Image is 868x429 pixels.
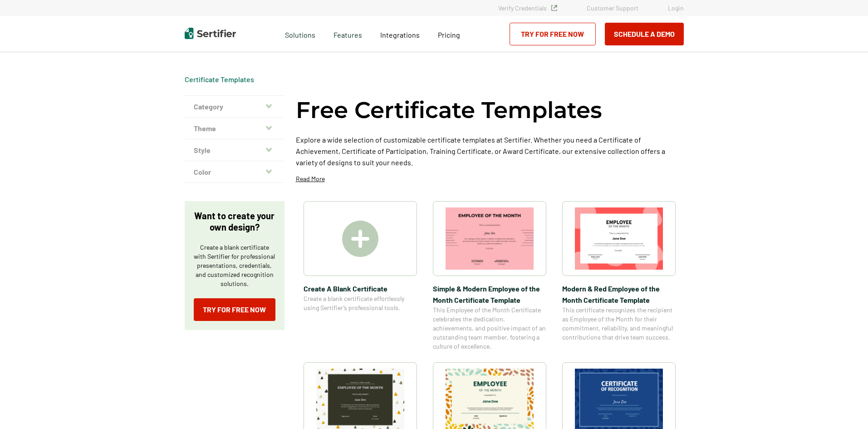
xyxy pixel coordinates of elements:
[185,75,254,84] div: Breadcrumb
[587,4,638,12] a: Customer Support
[562,201,676,351] a: Modern & Red Employee of the Month Certificate TemplateModern & Red Employee of the Month Certifi...
[194,298,275,321] a: Try for Free Now
[433,306,546,351] span: This Employee of the Month Certificate celebrates the dedication, achievements, and positive impa...
[562,283,676,306] span: Modern & Red Employee of the Month Certificate Template
[185,118,284,139] button: Theme
[333,28,362,39] span: Features
[296,174,325,183] p: Read More
[380,28,420,39] a: Integrations
[185,75,254,84] span: Certificate Templates
[668,4,684,12] a: Login
[433,201,546,351] a: Simple & Modern Employee of the Month Certificate TemplateSimple & Modern Employee of the Month C...
[194,210,275,233] p: Want to create your own design?
[185,161,284,183] button: Color
[510,23,596,45] a: Try for Free Now
[562,306,676,342] span: This certificate recognizes the recipient as Employee of the Month for their commitment, reliabil...
[438,28,460,39] a: Pricing
[551,5,557,11] img: Verified
[304,294,417,312] span: Create a blank certificate effortlessly using Sertifier’s professional tools.
[185,96,284,118] button: Category
[296,134,684,168] p: Explore a wide selection of customizable certificate templates at Sertifier. Whether you need a C...
[185,139,284,161] button: Style
[575,207,663,270] img: Modern & Red Employee of the Month Certificate Template
[498,4,557,12] a: Verify Credentials
[438,30,460,39] span: Pricing
[185,75,254,84] a: Certificate Templates
[446,207,534,270] img: Simple & Modern Employee of the Month Certificate Template
[342,221,378,257] img: Create A Blank Certificate
[304,283,417,294] span: Create A Blank Certificate
[285,28,315,39] span: Solutions
[185,28,236,39] img: Sertifier | Digital Credentialing Platform
[433,283,546,306] span: Simple & Modern Employee of the Month Certificate Template
[380,30,420,39] span: Integrations
[194,243,275,288] p: Create a blank certificate with Sertifier for professional presentations, credentials, and custom...
[296,95,602,125] h1: Free Certificate Templates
